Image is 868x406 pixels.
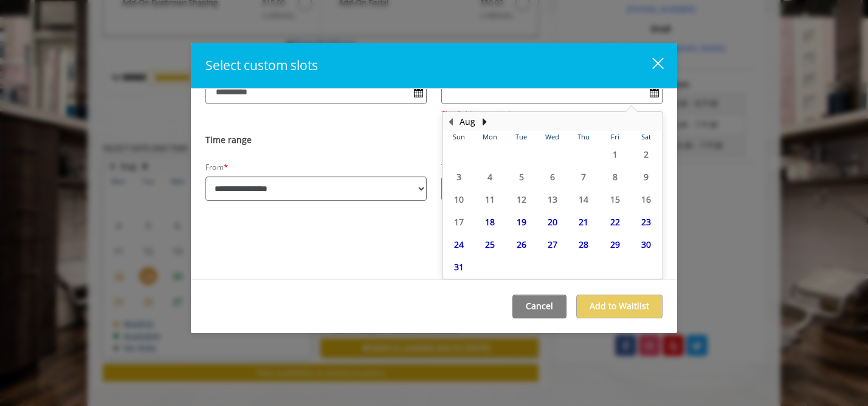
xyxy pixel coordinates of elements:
td: Select day21 [568,211,599,233]
span: 25 [481,236,499,253]
button: Previous Month [446,115,455,128]
span: 22 [606,213,624,231]
button: Open Calendar [410,83,426,103]
td: Select day28 [568,233,599,256]
button: Open Calendar [646,83,662,103]
button: close dialog [638,57,663,75]
th: Mon [474,131,505,143]
span: 18 [481,213,499,231]
td: Select day19 [506,211,537,233]
span: 30 [637,236,655,253]
th: Sat [631,131,662,143]
td: Select day30 [631,233,662,256]
span: 29 [606,236,624,253]
span: 23 [637,213,655,231]
td: Select day25 [474,233,505,256]
button: Aug [460,115,475,128]
button: Next Month [480,115,489,128]
button: Add to Waitlist [576,295,663,318]
th: Fri [599,131,630,143]
td: Select day18 [474,211,505,233]
button: Cancel [512,295,567,318]
td: Select day24 [443,233,474,256]
span: 24 [450,236,468,253]
th: Thu [568,131,599,143]
td: Select day27 [537,233,568,256]
th: Sun [443,131,474,143]
th: Wed [537,131,568,143]
span: 28 [574,236,593,253]
td: Select day31 [443,256,474,278]
span: Select custom slots [205,57,318,74]
input: Date input field [206,83,426,102]
span: 31 [450,258,468,276]
th: Tue [506,131,537,143]
td: Select day20 [537,211,568,233]
input: Date input field [442,83,662,102]
span: 26 [512,236,531,253]
td: Select day29 [599,233,630,256]
span: 27 [543,236,562,253]
span: 21 [574,213,593,231]
td: Select day23 [631,211,662,233]
td: Select day26 [506,233,537,256]
td: Select day22 [599,211,630,233]
label: To [441,163,450,172]
span: 19 [512,213,531,231]
label: From [205,163,224,172]
p: Time range [205,134,663,146]
div: This field is required [441,108,663,119]
span: 20 [543,213,562,231]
